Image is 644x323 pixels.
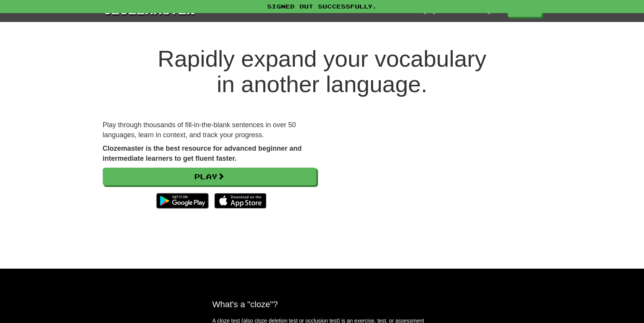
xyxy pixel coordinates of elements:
strong: Clozemaster is the best resource for advanced beginner and intermediate learners to get fluent fa... [103,145,302,162]
a: Play [103,168,316,185]
img: Download_on_the_App_Store_Badge_US-UK_135x40-25178aeef6eb6b83b96f5f2d004eda3bffbb37122de64afbaef7... [214,193,266,209]
p: Play through thousands of fill-in-the-blank sentences in over 50 languages, learn in context, and... [103,120,316,140]
h2: What's a "cloze"? [212,299,432,309]
img: Get it on Google Play [152,189,212,212]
